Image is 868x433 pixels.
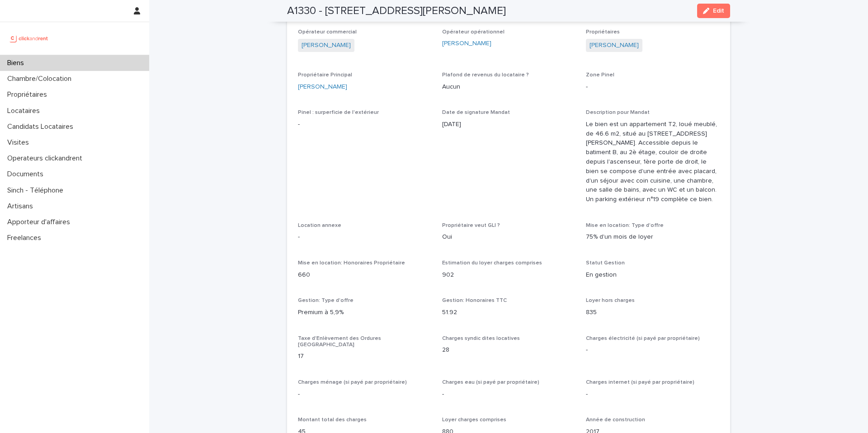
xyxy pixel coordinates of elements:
[442,390,576,399] p: -
[442,39,491,48] a: [PERSON_NAME]
[298,72,352,78] span: Propriétaire Principal
[4,90,54,99] p: Propriétaires
[298,223,341,228] span: Location annexe
[442,223,500,228] span: Propriétaire veut GLI ?
[586,29,620,35] span: Propriétaires
[298,417,367,423] span: Montant total des charges
[298,110,379,115] span: Pinel : surperficie de l'extérieur
[586,298,635,303] span: Loyer hors charges
[586,345,719,355] p: -
[586,110,650,115] span: Description pour Mandat
[713,8,724,14] span: Edit
[298,82,347,92] a: [PERSON_NAME]
[298,270,431,280] p: 660
[4,154,90,163] p: Operateurs clickandrent
[4,107,47,115] p: Locataires
[442,270,576,280] p: 902
[586,270,719,280] p: En gestion
[298,298,354,303] span: Gestion: Type d'offre
[586,336,700,341] span: Charges électricité (si payé par propriétaire)
[298,232,431,242] p: -
[4,202,40,211] p: Artisans
[442,110,510,115] span: Date de signature Mandat
[4,138,36,147] p: Visites
[4,186,71,195] p: Sinch - Téléphone
[442,336,520,341] span: Charges syndic dites locatives
[442,82,576,92] p: Aucun
[586,82,719,92] p: -
[586,308,719,317] p: 835
[442,417,506,423] span: Loyer charges comprises
[7,29,51,47] img: UCB0brd3T0yccxBKYDjQ
[4,59,31,67] p: Biens
[590,41,639,50] a: [PERSON_NAME]
[586,260,625,266] span: Statut Gestion
[442,298,507,303] span: Gestion: Honoraires TTC
[442,260,542,266] span: Estimation du loyer charges comprises
[442,72,529,78] span: Plafond de revenus du locataire ?
[586,232,719,242] p: 75% d'un mois de loyer
[298,260,405,266] span: Mise en location: Honoraires Propriétaire
[298,380,407,385] span: Charges ménage (si payé par propriétaire)
[287,5,506,18] h2: A1330 - [STREET_ADDRESS][PERSON_NAME]
[298,336,381,348] span: Taxe d'Enlèvement des Ordures [GEOGRAPHIC_DATA]
[4,218,77,226] p: Apporteur d'affaires
[302,41,351,50] a: [PERSON_NAME]
[442,29,505,35] span: Opérateur opérationnel
[442,380,539,385] span: Charges eau (si payé par propriétaire)
[442,308,576,317] p: 51.92
[586,380,694,385] span: Charges internet (si payé par propriétaire)
[442,120,576,129] p: [DATE]
[586,390,719,399] p: -
[586,417,645,423] span: Année de construction
[4,122,80,131] p: Candidats Locataires
[298,352,431,361] p: 17
[442,232,576,242] p: Oui
[586,120,719,204] p: Le bien est un appartement T2, loué meublé, de 46.6 m2, situé au [STREET_ADDRESS][PERSON_NAME]. A...
[298,120,431,129] p: -
[442,345,576,355] p: 28
[298,308,431,317] p: Premium à 5,9%
[4,170,51,179] p: Documents
[298,29,357,35] span: Opérateur commercial
[4,234,48,242] p: Freelances
[697,4,730,18] button: Edit
[586,223,664,228] span: Mise en location: Type d'offre
[586,72,614,78] span: Zone Pinel
[4,75,79,83] p: Chambre/Colocation
[298,390,431,399] p: -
